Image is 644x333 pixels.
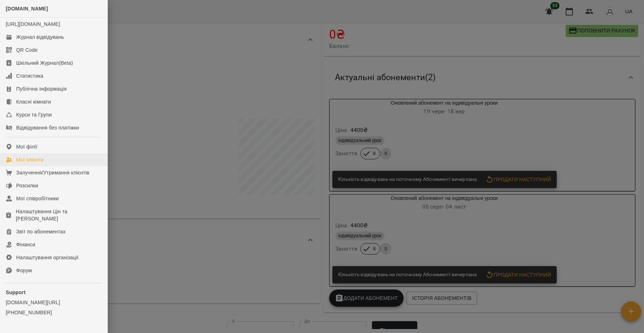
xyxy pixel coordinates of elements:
[16,111,52,118] div: Курси та Групи
[6,299,102,306] a: [DOMAIN_NAME][URL]
[6,309,102,316] a: [PHONE_NUMBER]
[16,208,102,222] div: Налаштування Цін та [PERSON_NAME]
[6,6,48,12] span: [DOMAIN_NAME]
[16,267,32,274] div: Форум
[16,46,38,54] div: QR Code
[16,59,73,67] div: Шкільний Журнал(Beta)
[16,85,66,92] div: Публічна інформація
[16,72,43,79] div: Статистика
[16,156,43,163] div: Мої клієнти
[16,143,37,150] div: Мої філії
[16,33,64,41] div: Журнал відвідувань
[16,254,79,261] div: Налаштування організації
[16,241,35,248] div: Фінанси
[6,21,60,27] a: [URL][DOMAIN_NAME]
[16,98,51,105] div: Класні кімнати
[16,124,79,131] div: Відвідування без платіжки
[16,228,66,235] div: Звіт по абонементах
[16,195,59,202] div: Мої співробітники
[6,289,102,296] p: Support
[16,169,89,176] div: Залучення/Утримання клієнтів
[16,182,38,189] div: Розсилки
